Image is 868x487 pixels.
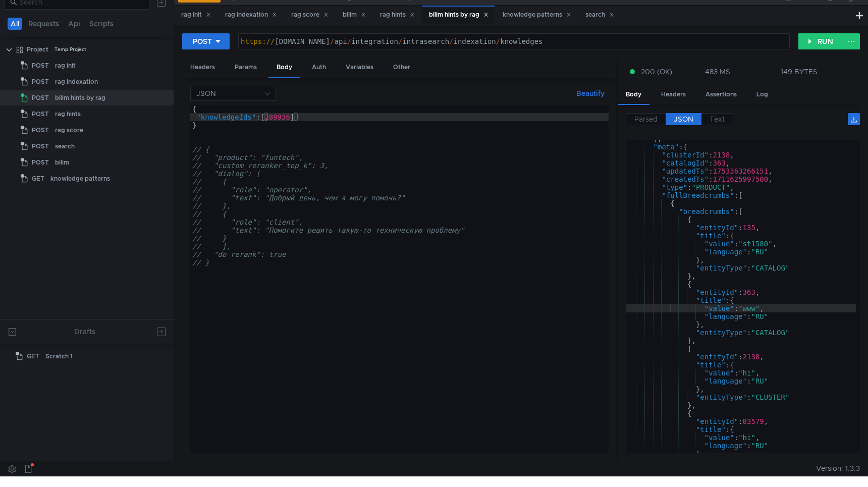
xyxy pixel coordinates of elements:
[227,58,265,77] div: Params
[55,42,86,57] div: Temp Project
[710,115,725,124] span: Text
[385,58,418,77] div: Other
[86,18,117,30] button: Scripts
[429,10,489,20] div: bilim hints by rag
[781,67,818,76] div: 149 BYTES
[705,67,730,76] div: 483 MS
[27,42,48,57] div: Project
[338,58,382,77] div: Variables
[55,90,105,105] div: bilim hints by rag
[585,10,614,20] div: search
[182,58,223,77] div: Headers
[816,461,860,476] span: Version: 1.3.3
[343,10,366,20] div: bilim
[25,18,62,30] button: Requests
[572,87,609,99] button: Beautify
[653,85,694,104] div: Headers
[65,18,83,30] button: Api
[74,326,95,338] div: Drafts
[291,10,329,20] div: rag score
[55,155,69,170] div: bilim
[50,171,110,186] div: knowledge patterns
[32,74,49,89] span: POST
[697,85,745,104] div: Assertions
[193,36,212,47] div: POST
[181,10,211,20] div: rag init
[55,74,98,89] div: rag indexation
[55,106,81,122] div: rag hints
[32,139,49,154] span: POST
[32,155,49,170] span: POST
[503,10,571,20] div: knowledge patterns
[798,33,843,49] button: RUN
[634,115,658,124] span: Parsed
[27,349,39,364] span: GET
[32,58,49,73] span: POST
[32,123,49,138] span: POST
[748,85,776,104] div: Log
[182,33,230,49] button: POST
[55,58,76,73] div: rag init
[45,349,73,364] div: Scratch 1
[55,139,75,154] div: search
[380,10,415,20] div: rag hints
[55,123,83,138] div: rag score
[225,10,277,20] div: rag indexation
[32,90,49,105] span: POST
[268,58,300,78] div: Body
[32,171,44,186] span: GET
[618,85,649,105] div: Body
[8,18,22,30] button: All
[641,66,672,77] span: 200 (OK)
[674,115,693,124] span: JSON
[32,106,49,122] span: POST
[304,58,334,77] div: Auth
